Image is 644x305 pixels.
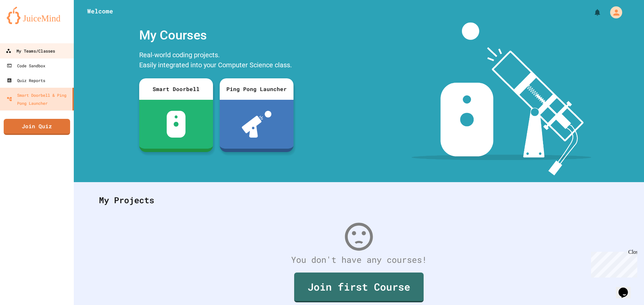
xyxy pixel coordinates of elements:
[4,119,70,135] a: Join Quiz
[616,278,637,298] iframe: chat widget
[603,5,624,20] div: My Account
[7,76,45,84] div: Quiz Reports
[167,111,186,138] img: sdb-white.svg
[294,273,424,302] a: Join first Course
[242,111,272,138] img: ppl-with-ball.png
[139,78,213,100] div: Smart Doorbell
[6,47,55,55] div: My Teams/Classes
[7,62,45,70] div: Code Sandbox
[7,91,70,107] div: Smart Doorbell & Ping Pong Launcher
[92,253,626,266] div: You don't have any courses!
[136,48,297,73] div: Real-world coding projects. Easily integrated into your Computer Science class.
[136,22,297,48] div: My Courses
[3,3,46,43] div: Chat with us now!Close
[220,78,293,100] div: Ping Pong Launcher
[92,187,626,213] div: My Projects
[588,249,637,278] iframe: chat widget
[7,7,67,24] img: logo-orange.svg
[581,7,603,18] div: My Notifications
[412,22,591,175] img: banner-image-my-projects.png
